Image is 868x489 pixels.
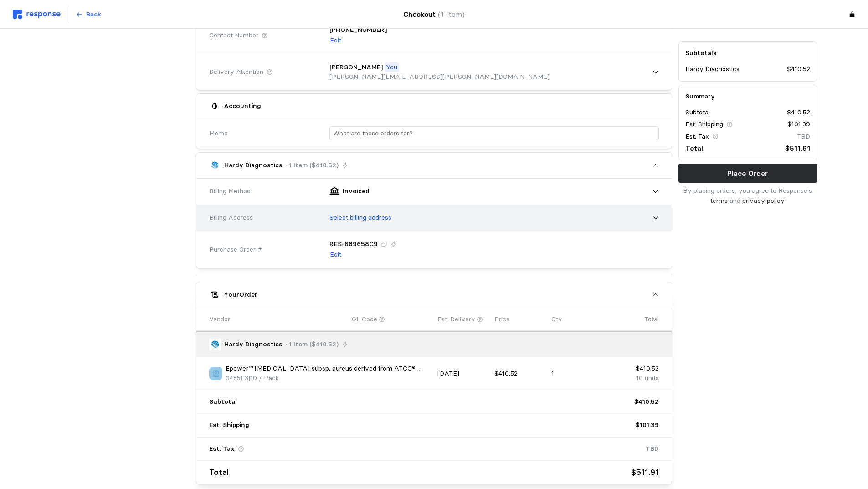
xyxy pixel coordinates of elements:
h5: Subtotals [685,48,810,58]
p: RES-689658C9 [329,239,378,249]
button: Edit [329,249,342,260]
p: Hardy Diagnostics [224,340,282,350]
p: Invoiced [343,186,370,196]
p: Total [644,314,659,324]
h5: Your Order [224,290,257,299]
p: $410.52 [787,108,810,118]
p: $410.52 [608,364,659,374]
span: (1 Item) [438,10,465,19]
p: Est. Shipping [685,120,723,130]
span: Delivery Attention [209,67,263,77]
p: Epower™ [MEDICAL_DATA] subsp. aureus derived from ATCC® 6538™ [226,364,431,374]
p: · 1 Item ($410.52) [286,160,339,170]
p: By placing orders, you agree to Response's and [678,186,817,206]
p: Vendor [209,314,230,324]
p: GL Code [352,314,377,324]
p: TBD [797,132,810,142]
input: What are these orders for? [333,127,655,140]
button: Hardy Diagnostics· 1 Item ($410.52) [196,153,672,178]
p: [PERSON_NAME] [329,62,383,72]
p: $410.52 [634,397,659,407]
a: privacy policy [742,196,785,205]
img: svg%3e [13,10,61,19]
img: image_coming_soon.png [209,367,222,380]
span: | 10 / Pack [248,374,279,382]
p: · 1 Item ($410.52) [286,340,339,350]
p: $511.91 [631,466,659,479]
p: Est. Tax [209,444,235,454]
p: [DATE] [437,369,488,379]
p: $101.39 [636,420,659,430]
p: Subtotal [685,108,710,118]
span: Billing Method [209,186,251,196]
p: Back [86,10,101,20]
p: TBD [646,444,659,454]
h4: Checkout [403,9,465,20]
p: $410.52 [494,369,545,379]
p: 1 [551,369,602,379]
div: Hardy Diagnostics· 1 Item ($410.52) [196,179,672,268]
p: $410.52 [787,65,810,75]
span: Contact Number [209,31,258,41]
div: YourOrder [196,308,672,484]
p: Select billing address [329,213,391,223]
span: Billing Address [209,213,253,223]
p: Price [494,314,510,324]
p: Hardy Diagnostics [685,65,740,75]
p: Est. Tax [685,132,709,142]
button: Place Order [678,164,817,183]
p: Subtotal [209,397,237,407]
p: Total [685,143,703,154]
a: terms [710,196,728,205]
span: Purchase Order # [209,245,262,255]
h5: Accounting [224,101,261,111]
button: YourOrder [196,282,672,308]
span: 0485E3 [226,374,248,382]
button: Edit [329,35,342,46]
p: Place Order [727,168,768,179]
p: [PHONE_NUMBER] [329,25,387,35]
p: Qty [551,314,562,324]
p: [PERSON_NAME][EMAIL_ADDRESS][PERSON_NAME][DOMAIN_NAME] [329,72,550,82]
p: You [386,62,397,72]
h5: Summary [685,92,810,101]
p: Edit [330,36,341,46]
p: $101.39 [787,120,810,130]
span: Memo [209,129,228,139]
p: Est. Delivery [437,314,475,324]
p: Est. Shipping [209,420,249,430]
p: $511.91 [785,143,810,154]
p: 10 units [608,373,659,383]
p: Hardy Diagnostics [224,160,282,170]
button: Back [71,6,106,23]
p: Total [209,466,229,479]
